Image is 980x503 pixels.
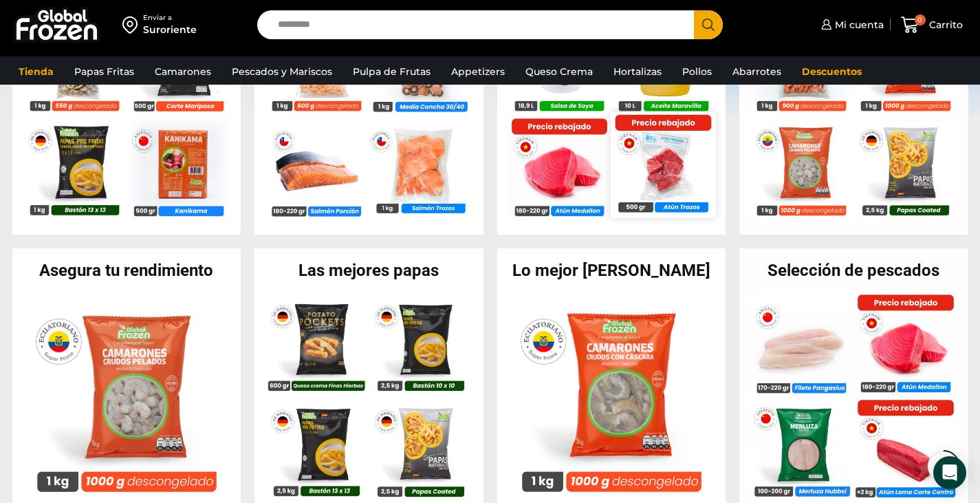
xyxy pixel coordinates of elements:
[122,13,143,36] img: address-field-icon.svg
[254,262,483,279] h2: Las mejores papas
[67,58,141,85] a: Papas Fritas
[818,11,884,39] a: Mi cuenta
[739,262,968,279] h2: Selección de pescados
[933,456,966,489] div: Open Intercom Messenger
[831,18,884,32] span: Mi cuenta
[694,10,723,39] button: Search button
[915,14,926,25] span: 0
[897,9,966,41] a: 0 Carrito
[926,18,963,32] span: Carrito
[726,58,788,85] a: Abarrotes
[607,58,668,85] a: Hortalizas
[143,23,197,36] div: Suroriente
[346,58,437,85] a: Pulpa de Frutas
[519,58,600,85] a: Queso Crema
[225,58,339,85] a: Pescados y Mariscos
[444,58,512,85] a: Appetizers
[12,262,241,279] h2: Asegura tu rendimiento
[12,58,61,85] a: Tienda
[675,58,719,85] a: Pollos
[148,58,218,85] a: Camarones
[795,58,869,85] a: Descuentos
[143,13,197,23] div: Enviar a
[497,262,726,279] h2: Lo mejor [PERSON_NAME]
